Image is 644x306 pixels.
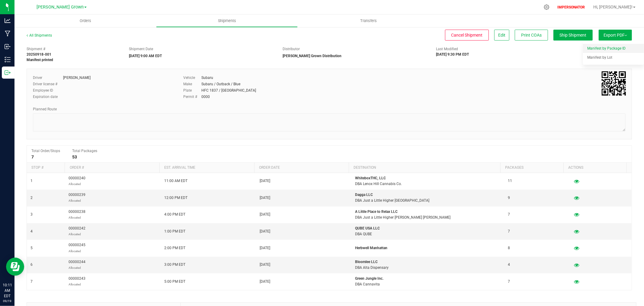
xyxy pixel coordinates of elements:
[355,231,501,237] p: DBA QUBE
[498,33,505,37] span: Edit
[69,231,86,237] p: Allocated
[30,178,33,184] span: 1
[553,30,593,41] button: Ship Shipment
[436,52,469,57] strong: [DATE] 9:30 PM EDT
[30,245,33,251] span: 5
[33,107,57,111] span: Planned Route
[31,149,60,153] span: Total Order/Stops
[355,198,501,203] p: DBA Just a Little Higher [GEOGRAPHIC_DATA]
[69,209,86,220] span: 00000238
[159,163,254,173] th: Est. arrival time
[69,215,86,220] p: Allocated
[260,229,270,234] span: [DATE]
[27,52,51,57] strong: 20250918-001
[201,81,240,87] div: Subaru / Outback / Blue
[543,4,550,10] div: Manage settings
[451,33,483,37] span: Cancel Shipment
[260,178,270,184] span: [DATE]
[3,282,12,299] p: 10:11 AM EDT
[5,31,11,37] inline-svg: Manufacturing
[283,54,341,58] strong: [PERSON_NAME] Grown Distribution
[27,163,65,173] th: Stop #
[69,192,86,203] span: 00000239
[164,279,185,285] span: 5:00 PM EDT
[355,181,501,187] p: DBA Lenox Hill Cannabis Co.
[72,149,97,153] span: Total Packages
[508,212,510,217] span: 7
[494,30,509,41] button: Edit
[183,75,201,80] label: Vehicle
[260,245,270,251] span: [DATE]
[5,57,11,63] inline-svg: Inventory
[508,178,512,184] span: 11
[260,279,270,285] span: [DATE]
[201,88,256,93] div: HFC 1837 / [GEOGRAPHIC_DATA]
[355,265,501,271] p: DBA Alta Dispensary
[33,75,63,80] label: Driver
[436,46,458,52] label: Last Modified
[587,46,626,50] span: Manifest by Package ID
[27,58,53,62] strong: Manifest printed
[555,5,587,10] p: IMPERSONATOR
[164,229,185,234] span: 1:00 PM EDT
[72,18,99,24] span: Orders
[604,33,627,37] span: Export PDF
[69,198,86,203] p: Allocated
[69,242,86,254] span: 00000245
[5,70,11,76] inline-svg: Outbound
[260,262,270,268] span: [DATE]
[349,163,500,173] th: Destination
[30,279,33,285] span: 7
[593,5,633,9] span: Hi, [PERSON_NAME]!
[5,18,11,24] inline-svg: Analytics
[355,175,501,181] p: WhiteboxTHC, LLC
[283,46,300,52] label: Distributor
[69,248,86,254] p: Allocated
[515,30,548,41] button: Print COAs
[254,163,349,173] th: Order date
[63,75,91,80] div: [PERSON_NAME]
[210,18,244,24] span: Shipments
[5,44,11,50] inline-svg: Inbound
[563,163,626,173] th: Actions
[164,195,187,201] span: 12:00 PM EDT
[3,299,12,303] p: 09/19
[31,155,34,159] strong: 7
[27,33,52,37] a: All Shipments
[164,262,185,268] span: 3:00 PM EDT
[201,75,213,80] div: Subaru
[260,212,270,217] span: [DATE]
[69,259,86,271] span: 00000244
[599,30,632,41] button: Export PDF
[30,195,33,201] span: 2
[72,155,77,159] strong: 53
[587,55,612,60] span: Manifest by Lot
[508,262,510,268] span: 4
[164,178,187,184] span: 11:00 AM EDT
[6,258,24,276] iframe: Resource center
[69,282,86,287] p: Allocated
[355,259,501,265] p: Bloomlee LLC
[129,46,153,52] label: Shipment Date
[156,15,298,27] a: Shipments
[37,5,84,10] span: [PERSON_NAME] Grown
[445,30,489,41] button: Cancel Shipment
[30,212,33,217] span: 3
[560,33,587,37] span: Ship Shipment
[183,81,201,87] label: Make
[69,265,86,271] p: Allocated
[355,282,501,287] p: DBA Cannavita
[183,88,201,93] label: Plate
[352,18,385,24] span: Transfers
[355,192,501,198] p: Dagga LLC
[508,279,510,285] span: 7
[27,46,120,52] span: Shipment #
[69,226,86,237] span: 00000242
[14,15,156,27] a: Orders
[201,94,210,99] div: 0000
[30,262,33,268] span: 6
[355,209,501,215] p: A Little Place to Relax LLC
[298,15,439,27] a: Transfers
[33,94,63,99] label: Expiration date
[65,163,159,173] th: Order #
